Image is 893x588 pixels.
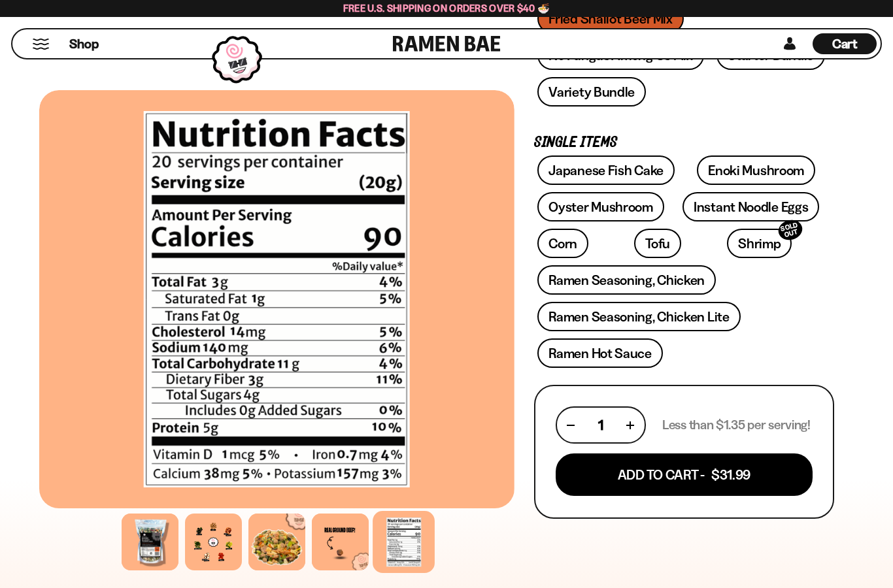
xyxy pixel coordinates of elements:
a: Japanese Fish Cake [537,155,675,185]
span: 1 [598,417,603,433]
div: Cart [813,29,877,58]
a: Oyster Mushroom [537,192,664,221]
a: Tofu [634,229,681,258]
span: Free U.S. Shipping on Orders over $40 🍜 [343,2,550,14]
span: Shop [69,35,99,53]
a: Ramen Seasoning, Chicken [537,265,716,295]
a: Instant Noodle Eggs [682,192,819,221]
a: Corn [537,229,588,258]
span: Cart [832,36,858,52]
a: Shop [69,33,99,54]
div: SOLD OUT [777,218,805,243]
button: Mobile Menu Trigger [32,39,50,50]
a: Variety Bundle [537,77,646,106]
p: Less than $1.35 per serving! [662,417,811,433]
button: Add To Cart - $31.99 [556,453,813,496]
p: Single Items [534,137,834,149]
a: Ramen Seasoning, Chicken Lite [537,302,740,331]
a: Enoki Mushroom [697,155,815,185]
a: Ramen Hot Sauce [537,338,663,368]
a: ShrimpSOLD OUT [727,229,792,258]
